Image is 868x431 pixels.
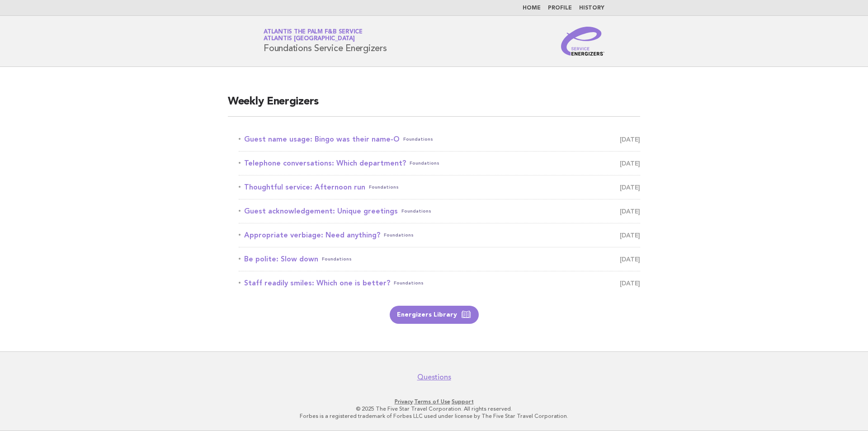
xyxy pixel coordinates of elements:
[403,133,433,146] span: Foundations
[620,253,640,265] span: [DATE]
[548,5,572,11] a: Profile
[264,29,387,53] h1: Foundations Service Energizers
[452,398,474,405] a: Support
[239,181,640,194] a: Thoughtful service: Afternoon runFoundations [DATE]
[264,29,363,42] a: Atlantis the Palm F&B ServiceAtlantis [GEOGRAPHIC_DATA]
[410,157,439,170] span: Foundations
[390,306,479,324] a: Energizers Library
[523,5,541,11] a: Home
[369,181,399,194] span: Foundations
[394,277,424,289] span: Foundations
[395,398,413,405] a: Privacy
[239,205,640,218] a: Guest acknowledgement: Unique greetingsFoundations [DATE]
[239,157,640,170] a: Telephone conversations: Which department?Foundations [DATE]
[620,181,640,194] span: [DATE]
[239,277,640,289] a: Staff readily smiles: Which one is better?Foundations [DATE]
[322,253,352,265] span: Foundations
[239,229,640,242] a: Appropriate verbiage: Need anything?Foundations [DATE]
[157,398,711,405] p: · ·
[620,229,640,242] span: [DATE]
[157,412,711,420] p: Forbes is a registered trademark of Forbes LLC used under license by The Five Star Travel Corpora...
[417,373,451,382] a: Questions
[620,133,640,146] span: [DATE]
[264,36,355,42] span: Atlantis [GEOGRAPHIC_DATA]
[228,95,640,117] h2: Weekly Energizers
[579,5,604,11] a: History
[384,229,414,242] span: Foundations
[620,277,640,289] span: [DATE]
[620,157,640,170] span: [DATE]
[561,27,604,56] img: Service Energizers
[239,253,640,265] a: Be polite: Slow downFoundations [DATE]
[414,398,450,405] a: Terms of Use
[239,133,640,146] a: Guest name usage: Bingo was their name-OFoundations [DATE]
[401,205,431,218] span: Foundations
[620,205,640,218] span: [DATE]
[157,405,711,412] p: © 2025 The Five Star Travel Corporation. All rights reserved.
